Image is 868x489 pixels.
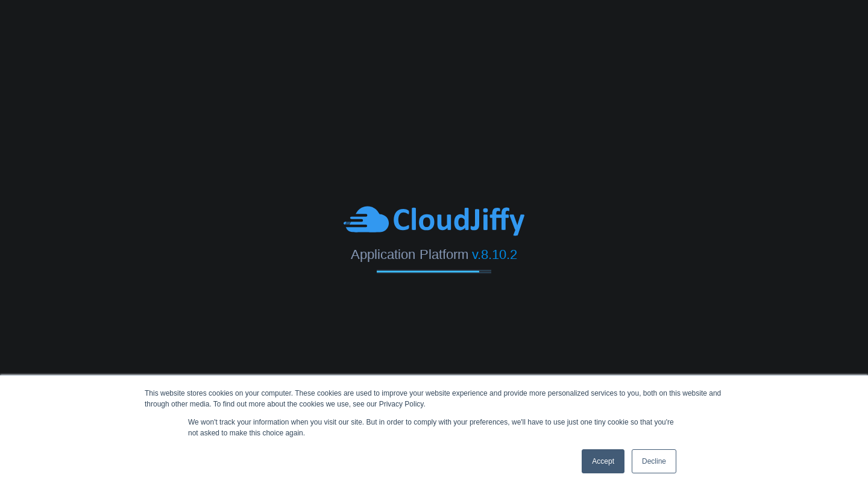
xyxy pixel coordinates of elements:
span: Application Platform [351,247,468,262]
a: Decline [632,449,676,473]
a: Accept [582,449,624,473]
p: We won't track your information when you visit our site. But in order to comply with your prefere... [188,417,680,438]
span: v.8.10.2 [472,247,517,262]
div: This website stores cookies on your computer. These cookies are used to improve your website expe... [145,388,723,410]
img: CloudJiffy-Blue.svg [344,205,524,238]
